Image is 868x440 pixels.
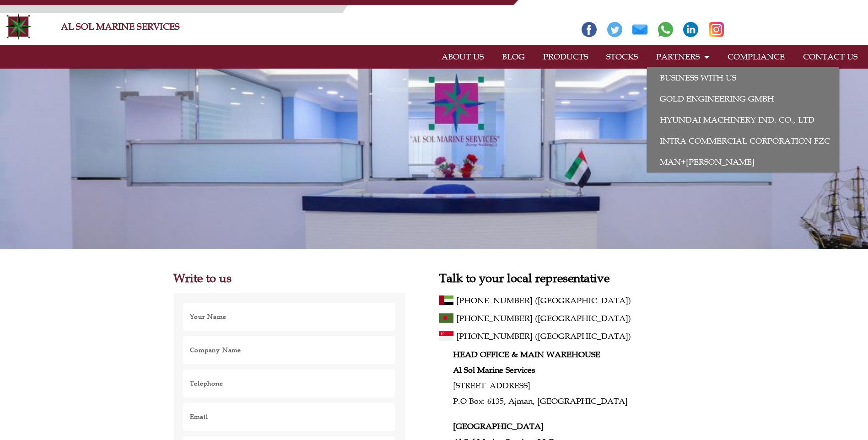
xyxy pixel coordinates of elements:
a: CONTACT US [794,46,867,67]
p: [STREET_ADDRESS] P.O Box: 6135, Ajman, [GEOGRAPHIC_DATA] [453,347,695,409]
a: PARTNERS [647,46,718,67]
strong: HEAD OFFICE & MAIN WAREHOUSE [453,349,600,360]
a: STOCKS [597,46,647,67]
strong: Al Sol Marine Services [453,365,535,375]
span: [PHONE_NUMBER] ([GEOGRAPHIC_DATA]) [456,311,631,326]
a: BUSINESS WITH US [647,67,839,88]
img: Alsolmarine-logo [5,13,32,40]
input: Your Name [183,302,396,331]
a: COMPLIANCE [718,46,794,67]
span: [PHONE_NUMBER] ([GEOGRAPHIC_DATA]) [456,329,631,343]
a: PRODUCTS [534,46,597,67]
a: MAN+[PERSON_NAME] [647,151,839,172]
strong: [GEOGRAPHIC_DATA] [453,421,544,431]
input: Email [183,402,396,431]
ul: PARTNERS [647,67,839,172]
input: Only numbers and phone characters (#, -, *, etc) are accepted. [183,369,396,398]
a: [PHONE_NUMBER] ([GEOGRAPHIC_DATA]) [456,311,695,326]
input: Company Name [183,336,396,365]
a: BLOG [493,46,534,67]
a: GOLD ENGINEERING GmbH [647,88,839,109]
h2: Write to us [173,272,405,284]
a: AL SOL MARINE SERVICES [61,21,180,32]
a: HYUNDAI MACHINERY Ind. Co., Ltd [647,109,839,130]
h2: Talk to your local representative [439,272,695,284]
a: [PHONE_NUMBER] ([GEOGRAPHIC_DATA]) [456,329,695,343]
a: INTRA COMMERCIAL CORPORATION FZC [647,130,839,151]
span: [PHONE_NUMBER] ([GEOGRAPHIC_DATA]) [456,293,631,308]
a: [PHONE_NUMBER] ([GEOGRAPHIC_DATA]) [456,293,695,308]
a: ABOUT US [432,46,493,67]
